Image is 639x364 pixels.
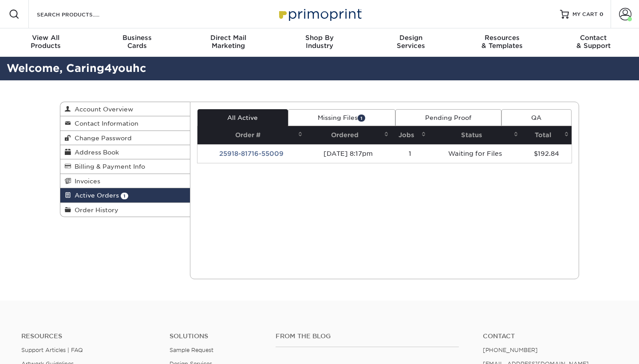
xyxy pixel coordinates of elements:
a: QA [501,109,572,126]
span: Address Book [71,149,119,156]
h4: Resources [21,332,156,340]
a: DesignServices [365,28,457,57]
span: Active Orders [71,192,119,199]
span: Billing & Payment Info [71,163,145,170]
a: Billing & Payment Info [60,159,190,174]
div: Cards [91,34,183,50]
div: Marketing [182,34,274,50]
td: 25918-81716-55009 [197,144,306,163]
a: Sample Request [170,347,213,353]
td: 1 [391,144,429,163]
div: Industry [274,34,365,50]
th: Ordered [305,126,391,144]
a: Support Articles | FAQ [21,347,83,353]
a: Account Overview [60,102,190,116]
div: & Support [548,34,639,50]
span: Design [365,34,457,42]
a: All Active [197,109,288,126]
a: Contact& Support [548,28,639,57]
th: Status [429,126,521,144]
h4: Solutions [170,332,262,340]
span: Account Overview [71,106,133,113]
span: Resources [457,34,548,42]
a: Active Orders 1 [60,188,190,202]
span: Business [91,34,183,42]
span: MY CART [572,11,598,18]
a: Address Book [60,145,190,159]
span: Contact [548,34,639,42]
a: Missing Files1 [288,109,395,126]
div: & Templates [457,34,548,50]
th: Order # [197,126,306,144]
a: BusinessCards [91,28,183,57]
div: Services [365,34,457,50]
input: SEARCH PRODUCTS..... [36,9,122,20]
span: 1 [358,115,365,121]
span: 0 [600,11,603,17]
td: $192.84 [521,144,572,163]
a: Shop ByIndustry [274,28,365,57]
span: Direct Mail [182,34,274,42]
span: Change Password [71,135,132,142]
a: Direct MailMarketing [182,28,274,57]
span: Shop By [274,34,365,42]
span: Invoices [71,178,100,185]
a: Resources& Templates [457,28,548,57]
img: Primoprint [275,4,364,24]
th: Total [521,126,572,144]
span: Order History [71,206,118,214]
span: 1 [121,193,128,199]
a: Pending Proof [395,109,501,126]
a: [PHONE_NUMBER] [483,347,538,353]
a: Invoices [60,174,190,188]
td: [DATE] 8:17pm [305,144,391,163]
a: Contact [483,332,618,340]
a: Contact Information [60,116,190,131]
td: Waiting for Files [429,144,521,163]
h4: From the Blog [276,332,459,340]
span: Contact Information [71,120,138,127]
a: Order History [60,203,190,217]
th: Jobs [391,126,429,144]
a: Change Password [60,131,190,145]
